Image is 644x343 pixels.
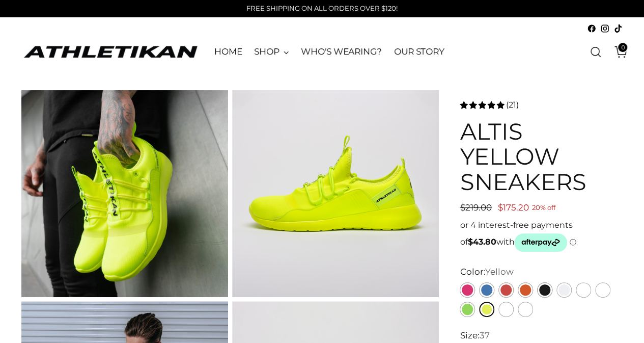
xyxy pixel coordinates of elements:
[460,119,623,195] h1: ALTIS Yellow Sneakers
[301,41,382,63] a: WHO'S WEARING?
[21,90,228,297] img: ALTIS Yellow Sneakers
[460,202,491,213] span: $219.00
[479,282,494,298] a: Blue
[518,282,533,298] a: Orange
[497,202,528,213] span: $175.20
[485,267,513,277] span: Yellow
[460,282,475,298] a: Pink
[585,42,606,62] a: Open search modal
[607,42,627,62] a: Open cart modal
[506,99,518,111] span: (21)
[460,329,489,342] label: Size:
[498,282,514,298] a: Red
[537,282,552,298] a: Black
[479,302,494,317] a: Yellow
[460,266,513,278] label: Color:
[556,282,572,298] a: White
[460,302,475,317] a: Green
[532,201,555,214] span: 20% off
[254,41,289,63] a: SHOP
[214,41,242,63] a: HOME
[460,98,623,111] a: 4.6 rating (21 votes)
[618,43,627,52] span: 0
[21,44,200,60] a: ATHLETIKAN
[479,330,489,340] span: 37
[232,90,439,297] img: yellow sneakers side feature image
[394,41,444,63] a: OUR STORY
[246,4,398,14] p: FREE SHIPPING ON ALL ORDERS OVER $120!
